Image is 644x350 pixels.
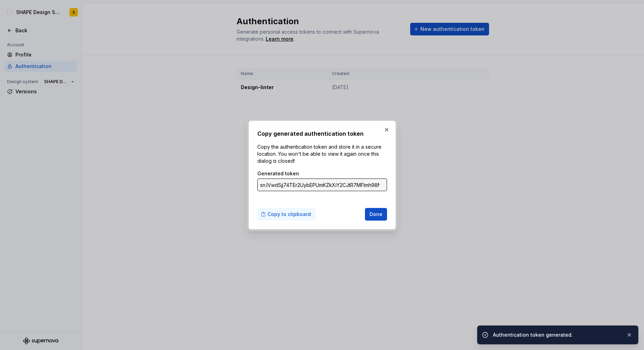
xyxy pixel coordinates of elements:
[493,331,621,338] div: Authentication token generated.
[370,211,382,218] span: Done
[365,208,387,221] button: Done
[257,129,387,138] h2: Copy generated authentication token
[267,211,311,218] span: Copy to clipboard
[257,143,387,164] p: Copy the authentication token and store it in a secure location. You won't be able to view it aga...
[257,208,316,221] button: Copy to clipboard
[257,170,299,177] label: Generated token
